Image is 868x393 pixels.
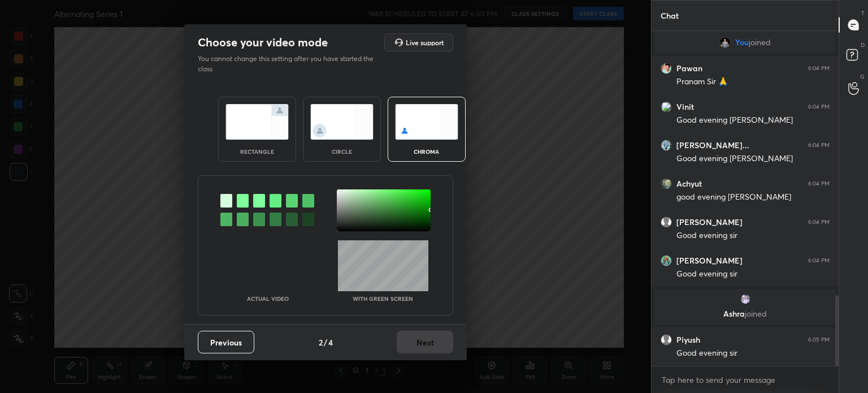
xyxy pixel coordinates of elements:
h4: 2 [319,336,323,348]
div: chroma [404,149,449,154]
div: Good evening sir [676,230,830,241]
p: G [860,72,865,81]
img: 3 [661,63,672,74]
div: 6:04 PM [808,219,830,226]
p: D [861,41,865,49]
h6: Pawan [676,63,702,74]
img: normalScreenIcon.ae25ed63.svg [225,104,289,140]
div: 6:04 PM [808,257,830,264]
h5: Live support [406,39,444,46]
span: joined [749,38,771,47]
div: 6:04 PM [808,103,830,110]
div: circle [319,149,364,154]
div: Good evening [PERSON_NAME] [676,153,830,165]
img: default.png [661,217,672,228]
div: Good evening [PERSON_NAME] [676,115,830,126]
img: chromaScreenIcon.c19ab0a0.svg [395,104,458,140]
span: joined [745,308,767,319]
div: grid [652,31,839,366]
p: With green screen [353,296,413,301]
p: Actual Video [247,296,289,301]
div: Pranam Sir 🙏 [676,76,830,88]
div: rectangle [235,149,280,154]
div: 6:05 PM [808,336,830,343]
h2: Choose your video mode [198,35,328,50]
img: default.png [661,334,672,346]
div: 6:04 PM [808,180,830,187]
h6: Piyush [676,335,700,345]
h6: [PERSON_NAME]... [676,140,749,150]
img: 1542287106364d8285d5322765484954.jpg [661,255,672,266]
img: 9689d3ed888646769c7969bc1f381e91.jpg [719,37,731,48]
img: 3 [661,101,672,113]
h6: Achyut [676,179,702,189]
h6: [PERSON_NAME] [676,217,743,227]
h6: [PERSON_NAME] [676,256,743,266]
p: Chat [652,1,688,31]
img: ec919d5c4b6c43719fc242a4a6ef7c7b.jpg [740,293,751,305]
button: Previous [198,331,254,353]
span: You [735,38,749,47]
div: good evening [PERSON_NAME] [676,192,830,203]
img: 4b4a4bb2e29d4749ab17778805540943.jpg [661,178,672,189]
p: T [861,9,865,18]
h4: / [324,336,327,348]
p: You cannot change this setting after you have started the class [198,54,381,74]
p: Ashra [661,309,829,318]
h4: 4 [328,336,333,348]
div: Good evening sir [676,348,830,359]
h6: Vinit [676,102,694,112]
img: 484a2707e0af49329dbe29b7d695fda8.jpg [661,140,672,151]
div: 6:04 PM [808,65,830,72]
img: circleScreenIcon.acc0effb.svg [310,104,374,140]
div: 6:04 PM [808,142,830,149]
div: Good evening sir [676,269,830,280]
